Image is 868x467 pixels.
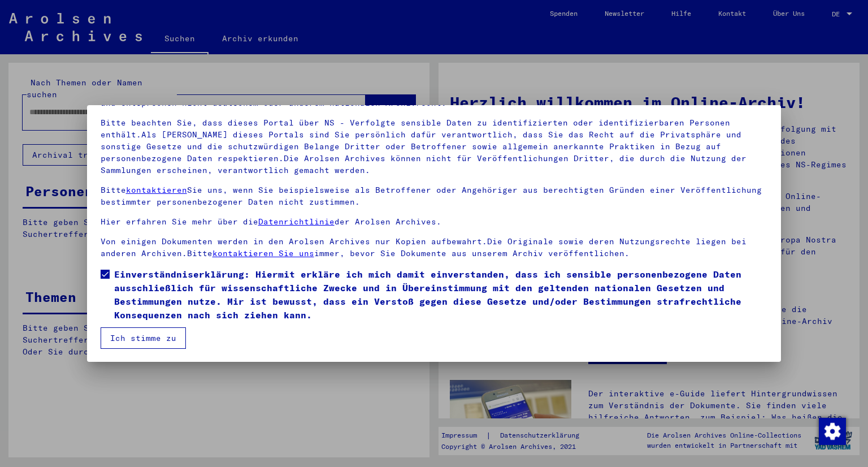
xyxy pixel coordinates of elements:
[101,117,768,176] p: Bitte beachten Sie, dass dieses Portal über NS - Verfolgte sensible Daten zu identifizierten oder...
[101,236,768,260] p: Von einigen Dokumenten werden in den Arolsen Archives nur Kopien aufbewahrt.Die Originale sowie d...
[101,216,768,228] p: Hier erfahren Sie mehr über die der Arolsen Archives.
[101,184,768,208] p: Bitte Sie uns, wenn Sie beispielsweise als Betroffener oder Angehöriger aus berechtigten Gründen ...
[258,217,335,227] a: Datenrichtlinie
[819,418,846,445] img: Zustimmung ändern
[114,267,768,322] span: Einverständniserklärung: Hiermit erkläre ich mich damit einverstanden, dass ich sensible personen...
[212,248,314,258] a: kontaktieren Sie uns
[101,327,186,349] button: Ich stimme zu
[126,185,187,195] a: kontaktieren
